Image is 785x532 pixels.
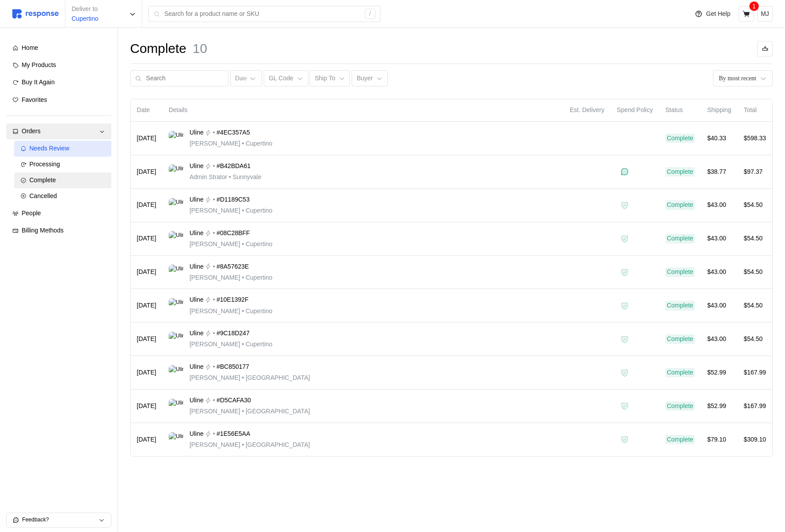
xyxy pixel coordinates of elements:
[743,301,766,311] p: $54.50
[6,40,111,56] a: Home
[216,396,251,405] span: #D5CAFA30
[22,79,55,86] span: Buy It Again
[137,167,156,177] p: [DATE]
[30,145,69,152] span: Needs Review
[6,75,111,90] a: Buy It Again
[6,57,111,73] a: My Products
[190,262,204,272] span: Uline
[743,234,766,244] p: $54.50
[190,172,262,182] p: Admin Strator Sunnyvale
[216,329,250,338] span: #9C18D247
[667,435,693,445] p: Complete
[14,172,111,188] a: Complete
[667,200,693,210] p: Complete
[365,9,375,19] div: /
[743,105,766,115] p: Total
[240,240,246,247] span: •
[617,105,653,115] p: Spend Policy
[743,334,766,344] p: $54.50
[216,128,250,138] span: #4EC357A5
[190,340,273,349] p: [PERSON_NAME] Cupertino
[707,134,732,143] p: $40.33
[190,139,273,149] p: [PERSON_NAME] Cupertino
[146,71,224,86] input: Search
[707,435,732,445] p: $79.10
[7,513,111,527] button: Feedback?
[352,70,388,87] button: Buyer
[190,161,204,171] span: Uline
[743,401,766,411] p: $167.99
[216,161,250,171] span: #B42BDA61
[213,161,215,171] p: •
[130,40,186,57] h1: Complete
[137,301,156,311] p: [DATE]
[190,295,204,305] span: Uline
[190,307,273,316] p: [PERSON_NAME] Cupertino
[707,301,732,311] p: $43.00
[216,229,250,238] span: #08C28BFF
[707,334,732,344] p: $43.00
[743,134,766,143] p: $598.33
[190,440,310,450] p: [PERSON_NAME] [GEOGRAPHIC_DATA]
[356,74,373,83] p: Buyer
[190,240,273,249] p: [PERSON_NAME] Cupertino
[169,332,183,346] img: Uline
[707,105,732,115] p: Shipping
[14,157,111,172] a: Processing
[169,265,183,279] img: Uline
[30,176,56,184] span: Complete
[169,365,183,380] img: Uline
[72,4,99,14] p: Deliver to
[137,334,156,344] p: [DATE]
[169,165,183,179] img: Uline
[743,435,766,445] p: $309.10
[22,61,56,68] span: My Products
[137,134,156,143] p: [DATE]
[137,401,156,411] p: [DATE]
[240,374,246,381] span: •
[213,195,215,205] p: •
[190,195,204,205] span: Uline
[707,401,732,411] p: $52.99
[22,227,64,234] span: Billing Methods
[169,105,557,115] p: Details
[213,362,215,372] p: •
[240,441,246,448] span: •
[6,223,111,239] a: Billing Methods
[667,234,693,244] p: Complete
[213,329,215,338] p: •
[6,124,111,139] a: Orders
[213,429,215,439] p: •
[752,1,756,11] p: 1
[240,140,246,147] span: •
[193,40,207,57] h1: 10
[667,401,693,411] p: Complete
[190,329,204,338] span: Uline
[707,267,732,277] p: $43.00
[213,229,215,238] p: •
[137,200,156,210] p: [DATE]
[169,298,183,313] img: Uline
[12,9,59,19] img: svg%3e
[190,206,273,216] p: [PERSON_NAME] Cupertino
[667,134,693,143] p: Complete
[22,96,47,103] span: Favorites
[667,301,693,311] p: Complete
[665,105,695,115] p: Status
[190,396,204,405] span: Uline
[235,74,246,83] div: Date
[137,105,156,115] p: Date
[137,267,156,277] p: [DATE]
[667,267,693,277] p: Complete
[169,131,183,146] img: Uline
[315,74,335,83] p: Ship To
[269,74,293,83] p: GL Code
[240,274,246,281] span: •
[190,407,310,416] p: [PERSON_NAME] [GEOGRAPHIC_DATA]
[30,161,60,168] span: Processing
[164,6,360,22] input: Search for a product name or SKU
[757,6,773,22] button: MJ
[169,432,183,447] img: Uline
[30,192,57,199] span: Cancelled
[169,399,183,413] img: Uline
